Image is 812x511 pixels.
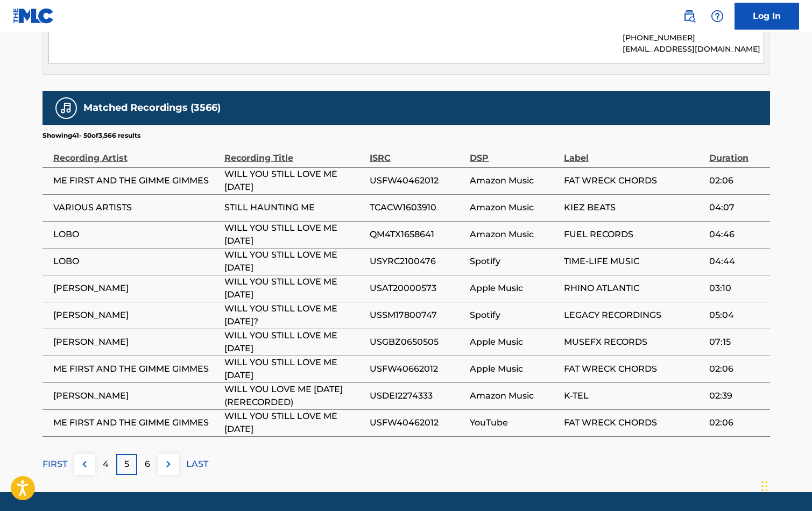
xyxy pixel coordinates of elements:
span: ME FIRST AND THE GIMME GIMMES [53,174,219,187]
span: Apple Music [470,282,558,295]
p: 4 [103,458,109,471]
a: Public Search [679,5,700,27]
span: USFW40462012 [370,416,465,429]
div: ISRC [370,140,465,165]
span: USFW40662012 [370,363,465,375]
span: 04:46 [709,228,764,241]
h5: Matched Recordings (3566) [83,102,221,114]
span: 04:07 [709,201,764,214]
img: left [78,458,91,471]
a: Log In [735,3,799,30]
span: Amazon Music [470,228,558,241]
span: RHINO ATLANTIC [564,282,704,295]
span: TCACW1603910 [370,201,465,214]
span: K-TEL [564,389,704,402]
span: [PERSON_NAME] [53,389,219,402]
span: [PERSON_NAME] [53,309,219,322]
span: 02:06 [709,416,764,429]
span: 02:06 [709,174,764,187]
span: [PERSON_NAME] [53,282,219,295]
span: WILL YOU STILL LOVE ME [DATE] [224,168,364,194]
img: MLC Logo [13,8,54,24]
span: Amazon Music [470,389,558,402]
span: KIEZ BEATS [564,201,704,214]
span: TIME-LIFE MUSIC [564,255,704,268]
span: USFW40462012 [370,174,465,187]
p: FIRST [43,458,67,471]
span: WILL YOU STILL LOVE ME [DATE] [224,275,364,301]
span: VARIOUS ARTISTS [53,201,219,214]
span: WILL YOU STILL LOVE ME [DATE]? [224,302,364,328]
span: WILL YOU STILL LOVE ME [DATE] [224,329,364,355]
div: Drag [761,470,768,502]
img: Matched Recordings [60,102,73,115]
span: 04:44 [709,255,764,268]
p: Showing 41 - 50 of 3,566 results [43,131,140,140]
img: help [711,10,724,23]
img: search [683,10,696,23]
span: FAT WRECK CHORDS [564,174,704,187]
span: Spotify [470,255,558,268]
span: FUEL RECORDS [564,228,704,241]
span: LOBO [53,255,219,268]
div: Duration [709,140,764,165]
div: DSP [470,140,558,165]
span: ME FIRST AND THE GIMME GIMMES [53,363,219,375]
span: 03:10 [709,282,764,295]
p: [EMAIL_ADDRESS][DOMAIN_NAME] [623,44,763,55]
span: 02:06 [709,363,764,375]
span: Amazon Music [470,201,558,214]
span: 07:15 [709,336,764,349]
span: Apple Music [470,363,558,375]
div: Label [564,140,704,165]
span: LEGACY RECORDINGS [564,309,704,322]
span: 05:04 [709,309,764,322]
span: LOBO [53,228,219,241]
span: WILL YOU STILL LOVE ME [DATE] [224,410,364,436]
p: LAST [186,458,208,471]
span: FAT WRECK CHORDS [564,416,704,429]
span: [PERSON_NAME] [53,336,219,349]
iframe: Chat Widget [758,459,812,511]
span: 02:39 [709,389,764,402]
span: MUSEFX RECORDS [564,336,704,349]
span: YouTube [470,416,558,429]
span: USDEI2274333 [370,389,465,402]
span: WILL YOU STILL LOVE ME [DATE] [224,222,364,247]
span: Apple Music [470,336,558,349]
span: USSM17800747 [370,309,465,322]
span: STILL HAUNTING ME [224,201,364,214]
span: WILL YOU LOVE ME [DATE] (RERECORDED) [224,383,364,409]
span: Amazon Music [470,174,558,187]
span: WILL YOU STILL LOVE ME [DATE] [224,356,364,382]
p: [PHONE_NUMBER] [623,32,763,44]
p: 6 [145,458,150,471]
div: Recording Title [224,140,364,165]
span: FAT WRECK CHORDS [564,363,704,375]
div: Help [707,5,728,27]
div: Recording Artist [53,140,219,165]
span: WILL YOU STILL LOVE ME [DATE] [224,249,364,274]
img: right [162,458,175,471]
span: Spotify [470,309,558,322]
span: USAT20000573 [370,282,465,295]
p: 5 [124,458,129,471]
span: USGBZ0650505 [370,336,465,349]
span: QM4TX1658641 [370,228,465,241]
span: ME FIRST AND THE GIMME GIMMES [53,416,219,429]
span: USYRC2100476 [370,255,465,268]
